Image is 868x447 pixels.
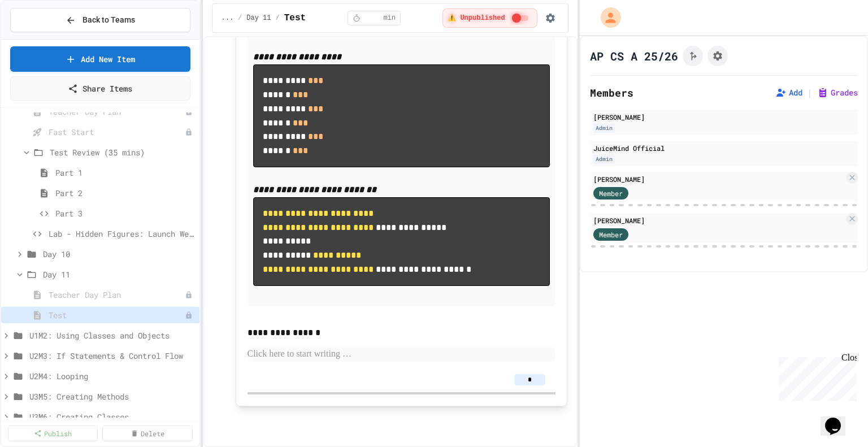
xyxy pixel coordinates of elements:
iframe: chat widget [821,402,857,436]
span: U3M5: Creating Methods [29,390,195,402]
span: Test Review (35 mins) [50,146,195,158]
span: Day 11 [246,14,271,23]
button: Back to Teams [10,8,190,32]
button: Grades [817,87,858,98]
div: My Account [589,5,624,31]
span: min [383,14,396,23]
button: Click to see fork details [683,46,703,66]
div: Admin [593,154,615,164]
span: Part 3 [55,207,195,219]
div: [PERSON_NAME] [593,112,854,122]
span: U1M2: Using Classes and Objects [29,329,195,341]
span: Test [284,11,306,25]
span: U2M3: If Statements & Control Flow [29,350,195,362]
a: Publish [8,426,98,441]
span: Fast Start [49,126,185,138]
span: U3M6: Creating Classes [29,411,195,423]
button: Add [775,87,802,98]
iframe: chat widget [774,353,857,401]
span: Member [599,229,623,240]
div: Unpublished [185,311,193,319]
a: Share Items [10,76,190,101]
h2: Members [590,85,633,101]
h1: AP CS A 25/26 [590,48,678,64]
span: Lab - Hidden Figures: Launch Weight Calculator [49,228,195,240]
div: [PERSON_NAME] [593,215,844,225]
div: [PERSON_NAME] [593,174,844,184]
span: ⚠️ Unpublished [448,14,505,23]
div: Chat with us now!Close [5,5,78,72]
span: Part 2 [55,187,195,199]
span: / [238,14,242,23]
div: Admin [593,123,615,133]
span: U2M4: Looping [29,370,195,382]
div: ⚠️ Students cannot see this content! Click the toggle to publish it and make it visible to your c... [442,8,537,28]
a: Delete [102,426,192,441]
span: Test [49,309,185,321]
div: JuiceMind Official [593,143,854,153]
span: Back to Teams [83,14,135,26]
span: Teacher Day Plan [49,289,185,301]
span: Day 10 [43,248,195,260]
a: Add New Item [10,46,190,72]
span: Part 1 [55,167,195,179]
span: | [807,86,813,99]
span: Day 11 [43,268,195,280]
div: Unpublished [185,291,193,299]
span: ... [222,14,234,23]
span: / [276,14,280,23]
span: Member [599,188,623,198]
button: Assignment Settings [708,46,728,66]
div: Unpublished [185,128,193,136]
